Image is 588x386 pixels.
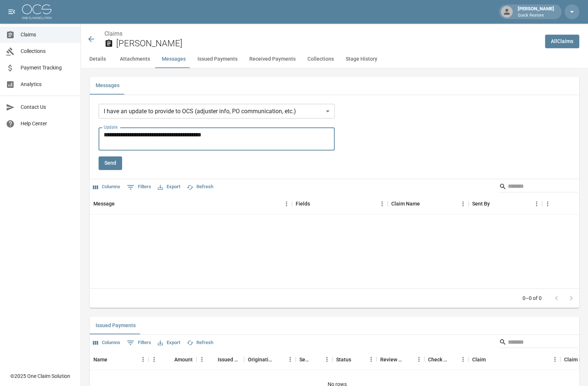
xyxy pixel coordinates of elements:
[125,337,153,349] button: Show filters
[413,354,424,365] button: Menu
[104,30,122,37] a: Claims
[299,349,311,369] div: Sent To
[366,354,377,365] button: Menu
[296,193,310,214] div: Fields
[457,354,468,365] button: Menu
[472,193,490,214] div: Sent By
[10,372,70,380] div: © 2025 One Claim Solution
[90,193,292,214] div: Message
[380,349,403,369] div: Review Status
[91,181,122,193] button: Select columns
[545,35,579,48] a: AllClaims
[424,349,468,369] div: Check Number
[4,4,19,19] button: open drawer
[447,354,457,364] button: Sort
[518,12,554,19] p: Quick Restore
[332,349,377,369] div: Status
[149,349,196,369] div: Amount
[391,193,420,214] div: Claim Name
[21,31,75,39] span: Claims
[285,354,296,365] button: Menu
[486,354,496,364] button: Sort
[99,104,335,118] div: I have an update to provide to OCS (adjuster info, PO communication, etc.)
[549,354,560,365] button: Menu
[248,349,274,369] div: Originating From
[420,199,430,209] button: Sort
[196,354,207,365] button: Menu
[107,354,118,364] button: Sort
[428,349,447,369] div: Check Number
[93,349,107,369] div: Name
[81,50,588,68] div: anchor tabs
[149,354,160,365] button: Menu
[243,50,302,68] button: Received Payments
[244,349,296,369] div: Originating From
[531,198,542,209] button: Menu
[93,193,115,214] div: Message
[116,38,539,49] h2: [PERSON_NAME]
[351,354,361,364] button: Sort
[156,50,192,68] button: Messages
[377,198,388,209] button: Menu
[115,199,125,209] button: Sort
[302,50,340,68] button: Collections
[499,336,578,349] div: Search
[192,50,243,68] button: Issued Payments
[21,120,75,128] span: Help Center
[336,349,351,369] div: Status
[340,50,383,68] button: Stage History
[577,199,588,209] button: Sort
[499,181,578,194] div: Search
[104,29,539,38] nav: breadcrumb
[21,81,75,88] span: Analytics
[311,354,321,364] button: Sort
[218,349,240,369] div: Issued Date
[90,317,142,334] button: Issued Payments
[21,103,75,111] span: Contact Us
[515,5,557,18] div: [PERSON_NAME]
[472,349,486,369] div: Claim
[185,337,215,348] button: Refresh
[22,4,51,19] img: ocs-logo-white-transparent.png
[90,77,125,94] button: Messages
[99,156,122,170] button: Send
[274,354,285,364] button: Sort
[114,50,156,68] button: Attachments
[542,198,553,209] button: Menu
[90,349,149,369] div: Name
[468,349,560,369] div: Claim
[296,349,332,369] div: Sent To
[90,317,579,334] div: related-list tabs
[156,181,182,193] button: Export
[281,198,292,209] button: Menu
[468,193,542,214] div: Sent By
[21,64,75,72] span: Payment Tracking
[91,337,122,348] button: Select columns
[125,181,153,193] button: Show filters
[156,337,182,348] button: Export
[292,193,388,214] div: Fields
[81,50,114,68] button: Details
[377,349,424,369] div: Review Status
[523,294,542,302] p: 0–0 of 0
[21,47,75,55] span: Collections
[196,349,244,369] div: Issued Date
[457,198,468,209] button: Menu
[164,354,174,364] button: Sort
[90,77,579,94] div: related-list tabs
[490,199,500,209] button: Sort
[403,354,413,364] button: Sort
[321,354,332,365] button: Menu
[174,349,193,369] div: Amount
[207,354,218,364] button: Sort
[310,199,320,209] button: Sort
[388,193,468,214] div: Claim Name
[138,354,149,365] button: Menu
[185,181,215,193] button: Refresh
[104,124,118,130] label: Update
